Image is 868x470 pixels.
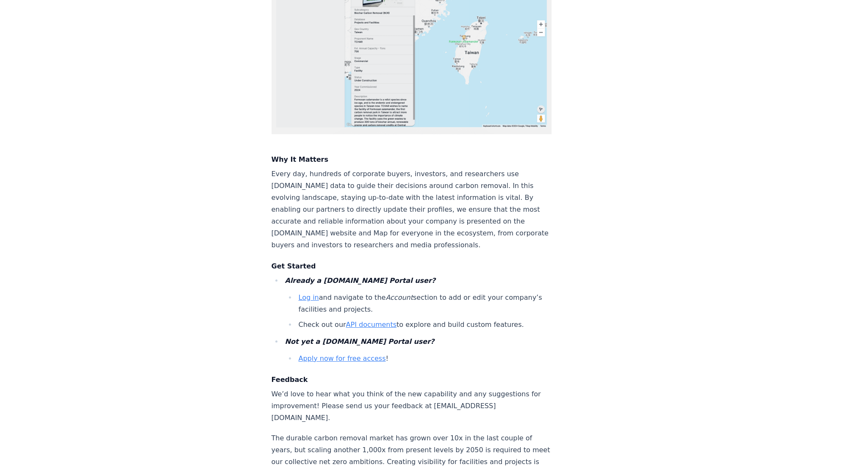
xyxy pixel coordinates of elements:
[296,319,552,331] li: Check out our to explore and build custom features.
[346,321,397,329] a: API documents
[272,262,316,270] strong: Get Started
[296,292,552,315] li: and navigate to the section to add or edit your company’s facilities and projects.
[272,168,552,251] p: Every day, hundreds of corporate buyers, investors, and researchers use [DOMAIN_NAME] data to gui...
[385,293,413,301] em: Account
[272,376,308,384] strong: Feedback
[299,354,386,362] a: Apply now for free access
[272,388,552,424] p: We’d love to hear what you think of the new capability and any suggestions for improvement! Pleas...
[285,276,436,285] em: Already a [DOMAIN_NAME] Portal user?
[272,155,329,163] strong: Why It Matters
[299,293,319,301] a: Log in
[285,337,435,346] em: Not yet a [DOMAIN_NAME] Portal user?
[296,353,552,365] li: !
